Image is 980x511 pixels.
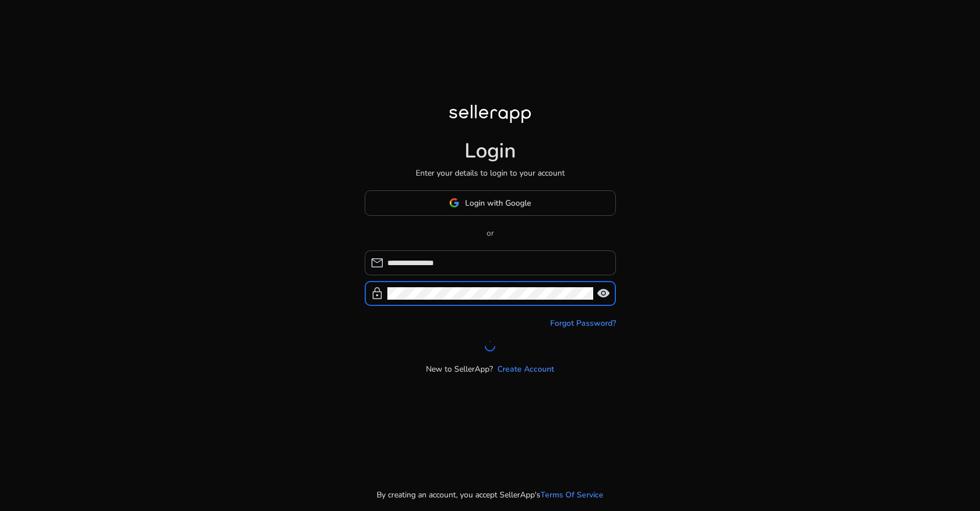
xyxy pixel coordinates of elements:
p: Enter your details to login to your account [416,167,565,179]
p: New to SellerApp? [426,363,493,375]
span: mail [370,256,384,270]
span: visibility [597,287,610,300]
a: Terms Of Service [540,489,603,501]
img: google-logo.svg [449,198,459,208]
span: lock [370,287,384,300]
button: Login with Google [365,190,616,216]
span: Login with Google [465,197,531,209]
h1: Login [464,139,516,163]
a: Create Account [497,363,554,375]
a: Forgot Password? [550,317,616,329]
p: or [365,227,616,239]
